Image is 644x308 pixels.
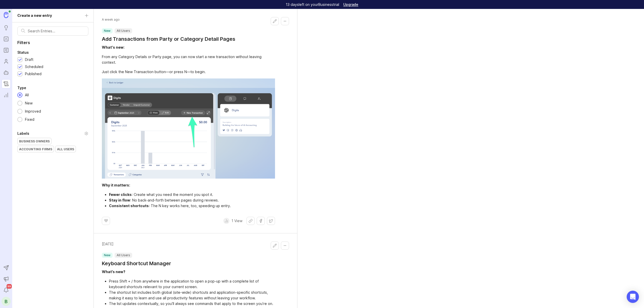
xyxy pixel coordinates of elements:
[17,85,26,91] div: Type
[627,291,639,303] div: Open Intercom Messenger
[231,218,242,223] p: 1 View
[117,29,130,33] p: All Users
[102,183,130,187] div: Why it matters:
[271,242,279,250] button: Edit changelog entry
[2,23,11,32] a: Ideas
[25,71,42,77] div: Published
[22,109,44,114] div: Improved
[2,286,11,295] button: Notifications
[109,203,275,209] li: : The N key works here, too, speeding up entry.
[109,192,132,197] div: Fewer clicks
[102,45,125,49] div: What's new:
[104,29,111,33] p: new
[104,253,111,257] p: new
[12,9,93,22] a: Create a new entry
[102,270,125,274] div: What’s new?
[343,3,358,6] a: Upgrade
[102,260,171,267] a: Keyboard Shortcut Manager
[117,253,130,257] p: All Users
[2,263,11,272] button: Send to Autopilot
[25,57,33,62] div: Draft
[109,278,275,290] li: Press Shift + / from anywhere in the application to open a pop-up with a complete list of keyboar...
[109,290,275,301] li: The shortcut list includes both global (site-wide) shortcuts and application-specific shortcuts, ...
[246,217,255,225] button: Share link
[281,242,289,250] button: Collapse changelog entry
[102,69,275,75] div: Just click the New Transaction button—or press N—to begin.
[109,197,275,203] li: : No back-and-forth between pages during reviews.
[102,54,275,65] div: From any Category Details or Party page, you can now start a new transaction without leaving cont...
[2,68,11,77] a: Autopilot
[18,146,54,152] div: Accounting Firms
[56,146,76,152] div: All Users
[2,297,11,306] button: B
[109,192,275,197] li: : Create what you need the moment you spot it.
[102,17,120,22] span: A week ago
[22,117,37,122] div: Fixed
[2,274,11,284] button: Announcements
[102,35,235,43] a: Add Transactions from Party or Category Detail Pages
[17,49,29,56] div: Status
[17,13,52,18] div: Create a new entry
[28,28,85,34] input: Search Entries...
[22,92,31,98] div: All
[2,90,11,100] a: Reporting
[286,2,339,7] p: 13 days left on your Business trial
[7,284,12,289] span: 99
[4,12,8,18] img: Canny Home
[2,46,11,55] a: Roadmaps
[12,40,93,45] p: Filters
[2,34,11,44] a: Portal
[257,217,265,225] button: Share on Facebook
[271,17,279,25] button: Edit changelog entry
[18,138,51,144] div: Business Owners
[109,204,149,208] div: Consistent shortcuts
[22,100,35,106] div: New
[109,198,130,202] div: Stay in flow
[17,130,29,137] div: Labels
[109,301,275,306] li: The list updates contextually, so you’ll always see commands that apply to the screen you’re on.
[102,242,171,247] time: [DATE]
[267,217,275,225] button: Share on X
[2,79,11,88] a: Changelog
[102,78,275,179] img: Cursor_and_Michelle_s…___Digits
[2,57,11,66] a: Users
[25,64,43,70] div: Scheduled
[281,17,289,25] button: Collapse changelog entry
